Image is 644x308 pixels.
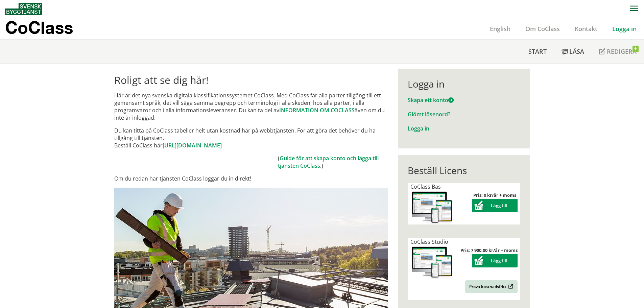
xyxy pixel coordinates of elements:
[408,111,450,118] a: Glömt lösenord?
[507,284,514,289] img: Outbound.png
[114,74,388,86] h1: Roligt att se dig här!
[482,25,518,33] a: English
[114,127,388,149] p: Du kan titta på CoClass tabeller helt utan kostnad här på webbtjänsten. För att göra det behöver ...
[518,25,567,33] a: Om CoClass
[278,155,388,169] td: ( .)
[408,125,429,132] a: Logga in
[114,92,388,121] p: Här är det nya svenska digitala klassifikationssystemet CoClass. Med CoClass får alla parter till...
[114,175,388,182] p: Om du redan har tjänsten CoClass loggar du in direkt!
[465,280,518,293] a: Prova kostnadsfritt
[408,78,520,90] div: Logga in
[460,247,518,253] strong: Pris: 7 900,00 kr/år + moms
[554,40,592,63] a: Läsa
[408,96,454,104] a: Skapa ett konto
[410,183,441,190] span: CoClass Bas
[567,25,605,33] a: Kontakt
[278,155,379,169] a: Guide för att skapa konto och lägga till tjänsten CoClass
[472,254,518,267] button: Lägg till
[569,47,584,55] span: Läsa
[472,258,518,264] a: Lägg till
[472,203,518,209] a: Lägg till
[5,18,88,39] a: CoClass
[5,24,73,31] p: CoClass
[473,192,516,198] strong: Pris: 0 kr/år + moms
[528,47,547,55] span: Start
[279,106,355,114] a: INFORMATION OM COCLASS
[410,190,454,224] img: coclass-license.jpg
[410,245,454,280] img: coclass-license.jpg
[163,142,222,149] a: [URL][DOMAIN_NAME]
[408,165,520,176] div: Beställ Licens
[410,238,448,245] span: CoClass Studio
[472,199,518,212] button: Lägg till
[521,40,554,63] a: Start
[5,3,42,15] img: Svensk Byggtjänst
[605,25,644,33] a: Logga in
